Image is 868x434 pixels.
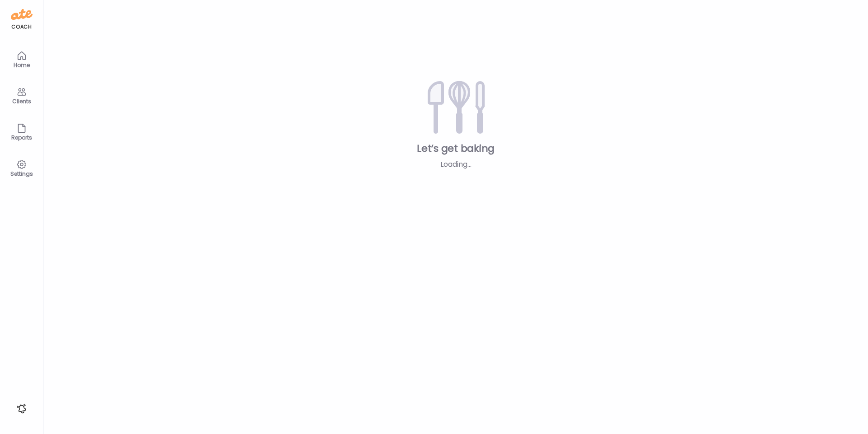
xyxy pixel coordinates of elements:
[5,62,38,68] div: Home
[393,159,519,170] div: Loading...
[11,23,32,31] div: coach
[58,142,854,155] div: Let’s get baking
[11,7,33,22] img: ate
[5,171,38,177] div: Settings
[5,135,38,140] div: Reports
[5,98,38,104] div: Clients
